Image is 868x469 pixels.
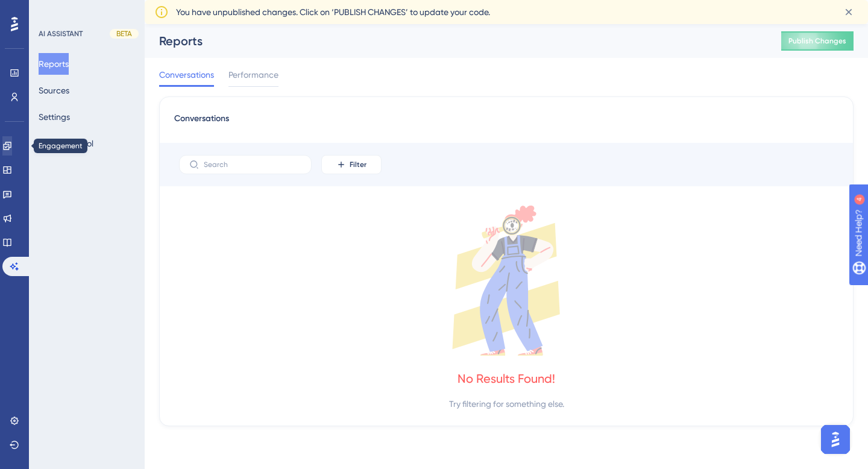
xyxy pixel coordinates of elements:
[84,6,87,16] div: 4
[159,33,751,49] div: Reports
[39,106,70,128] button: Settings
[788,36,846,46] span: Publish Changes
[176,5,490,19] span: You have unpublished changes. Click on ‘PUBLISH CHANGES’ to update your code.
[110,29,139,39] div: BETA
[350,160,366,169] span: Filter
[449,397,564,411] div: Try filtering for something else.
[159,68,214,82] span: Conversations
[204,160,301,169] input: Search
[174,112,229,133] span: Conversations
[781,31,854,51] button: Publish Changes
[321,155,382,174] button: Filter
[228,68,278,82] span: Performance
[39,29,83,39] div: AI ASSISTANT
[817,421,854,458] iframe: UserGuiding AI Assistant Launcher
[39,133,93,154] button: Usage Control
[39,53,69,75] button: Reports
[458,370,555,387] div: No Results Found!
[39,80,69,101] button: Sources
[28,3,75,17] span: Need Help?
